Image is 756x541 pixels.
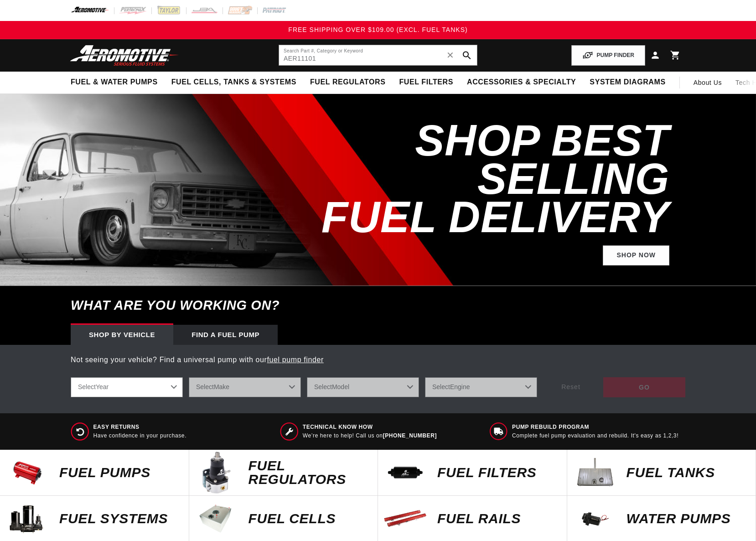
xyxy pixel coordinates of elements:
span: About Us [694,79,722,86]
span: Fuel Filters [399,78,453,87]
p: Fuel Pumps [59,466,180,479]
div: Shop by vehicle [71,325,173,345]
p: Water Pumps [627,512,747,525]
span: Accessories & Specialty [467,78,576,87]
p: Fuel Tanks [627,466,747,479]
select: Model [307,377,419,397]
span: Fuel & Water Pumps [71,78,158,87]
span: Technical Know How [303,423,437,431]
a: Shop Now [603,245,669,266]
p: Not seeing your vehicle? Find a universal pump with our [71,354,685,366]
a: fuel pump finder [267,356,324,364]
select: Make [189,377,301,397]
select: Year [71,377,183,397]
img: Fuel Pumps [5,450,50,495]
p: Fuel Systems [59,512,180,525]
h6: What are you working on? [48,286,708,325]
span: System Diagrams [590,78,665,87]
img: FUEL REGULATORS [194,450,239,495]
span: FREE SHIPPING OVER $109.00 (EXCL. FUEL TANKS) [288,26,467,33]
p: FUEL Rails [437,512,558,525]
p: FUEL REGULATORS [249,459,369,486]
summary: Accessories & Specialty [460,72,583,93]
summary: Fuel Filters [392,72,460,93]
img: Fuel Tanks [572,450,617,495]
h2: SHOP BEST SELLING FUEL DELIVERY [280,121,669,236]
img: FUEL FILTERS [383,450,428,495]
img: Aeromotive [67,45,181,66]
a: About Us [687,72,729,94]
summary: Fuel & Water Pumps [64,72,165,93]
span: Fuel Regulators [310,78,385,87]
p: Have confidence in your purchase. [93,432,187,440]
button: PUMP FINDER [571,45,645,66]
p: FUEL FILTERS [437,466,558,479]
input: Search by Part Number, Category or Keyword [279,45,477,65]
div: Find a Fuel Pump [173,325,278,345]
span: ✕ [446,48,455,62]
p: FUEL Cells [249,512,369,525]
select: Engine [425,377,537,397]
p: We’re here to help! Call us on [303,432,437,440]
a: FUEL REGULATORS FUEL REGULATORS [189,450,378,496]
p: Complete fuel pump evaluation and rebuild. It's easy as 1,2,3! [512,432,678,440]
span: Easy Returns [93,423,187,431]
summary: Fuel Regulators [303,72,392,93]
summary: Fuel Cells, Tanks & Systems [165,72,303,93]
a: FUEL FILTERS FUEL FILTERS [378,450,567,496]
a: [PHONE_NUMBER] [383,432,437,439]
span: Fuel Cells, Tanks & Systems [171,78,296,87]
button: search button [457,45,477,65]
summary: System Diagrams [583,72,672,93]
span: Pump Rebuild program [512,423,678,431]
